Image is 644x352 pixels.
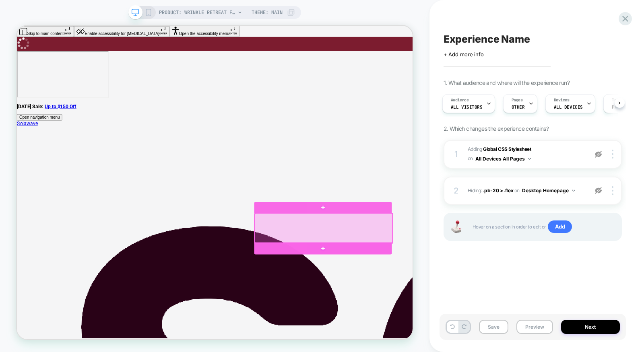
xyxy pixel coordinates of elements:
[612,186,613,195] img: close
[468,154,473,163] span: on
[561,320,620,334] button: Next
[595,187,602,194] img: eye
[468,145,584,164] span: Adding
[468,185,584,196] span: Hiding :
[252,6,283,19] span: Theme: MAIN
[76,0,204,15] button: Enable accessibility for [MEDICAL_DATA]
[444,79,570,86] span: 1. What audience and where will the experience run?
[473,220,613,233] span: Hover on a section in order to edit or
[548,220,572,233] span: Add
[522,185,575,196] button: Desktop Homepage
[475,154,531,164] button: All Devices All Pages
[14,8,62,14] span: Skip to main content
[452,183,460,198] div: 2
[3,119,57,125] span: Open navigation menu
[512,97,523,103] span: Pages
[612,97,627,103] span: Trigger
[483,146,531,152] b: Global CSS Stylesheet
[554,104,583,110] span: ALL DEVICES
[451,104,483,110] span: All Visitors
[595,151,602,158] img: eye
[216,8,283,14] span: Open the accessibility menu
[572,189,575,191] img: down arrow
[448,220,464,233] img: Joystick
[159,6,235,19] span: PRODUCT: Wrinkle Retreat Face Mask Bundle
[483,187,513,193] span: .pb-20 > .flex
[444,51,484,58] span: + Add more info
[37,104,79,111] a: Up to $150 Off
[554,97,570,103] span: Devices
[612,150,613,159] img: close
[444,125,549,132] span: 2. Which changes the experience contains?
[452,147,460,161] div: 1
[516,320,553,334] button: Preview
[612,104,636,110] span: Page Load
[514,186,520,195] span: on
[479,320,508,334] button: Save
[444,33,530,45] span: Experience Name
[451,97,469,103] span: Audience
[528,158,531,160] img: down arrow
[512,104,525,110] span: OTHER
[91,8,190,14] span: Enable accessibility for [MEDICAL_DATA]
